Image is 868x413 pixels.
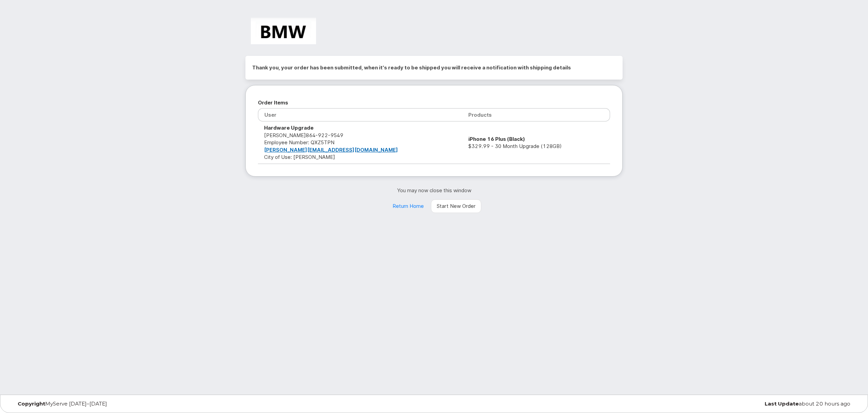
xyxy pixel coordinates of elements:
[264,147,398,153] a: [PERSON_NAME][EMAIL_ADDRESS][DOMAIN_NAME]
[315,132,328,138] span: 922
[328,132,343,138] span: 9549
[252,63,616,73] h2: Thank you, your order has been submitted, when it's ready to be shipped you will receive a notifi...
[462,108,610,121] th: Products
[258,98,610,108] h2: Order Items
[258,108,462,121] th: User
[431,199,481,213] a: Start New Order
[245,187,623,194] p: You may now close this window
[264,125,314,131] strong: Hardware Upgrade
[258,121,462,164] td: [PERSON_NAME] City of Use: [PERSON_NAME]
[765,400,799,407] strong: Last Update
[306,132,343,138] span: 864
[264,139,334,146] span: Employee Number: QXZ5TPN
[468,136,525,142] strong: iPhone 16 Plus (Black)
[462,121,610,164] td: $329.99 - 30 Month Upgrade (128GB)
[251,18,316,44] img: BMW Manufacturing Co LLC
[574,401,855,407] div: about 20 hours ago
[387,199,430,213] a: Return Home
[13,401,294,407] div: MyServe [DATE]–[DATE]
[18,400,45,407] strong: Copyright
